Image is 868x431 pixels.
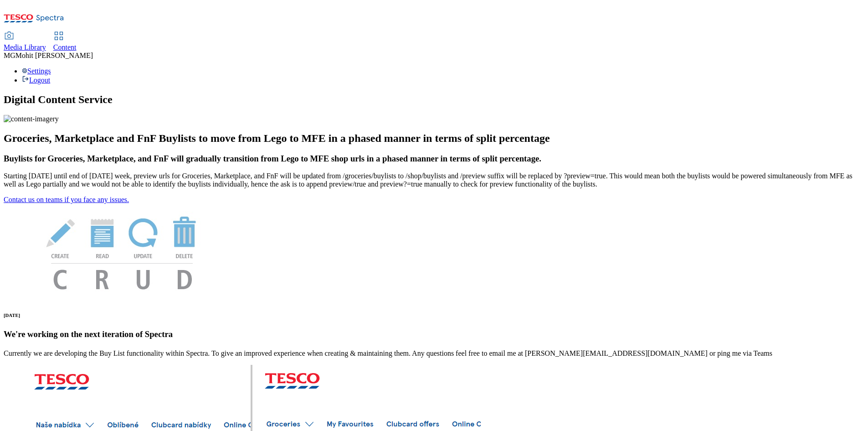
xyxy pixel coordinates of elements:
[4,204,241,299] img: News Image
[4,52,15,59] span: MG
[53,32,77,52] a: Content
[53,43,77,51] span: Content
[4,32,46,52] a: Media Library
[4,349,864,358] p: Currently we are developing the Buy List functionality within Spectra. To give an improved experi...
[4,329,864,339] h3: We're working on the next iteration of Spectra
[22,76,50,84] a: Logout
[22,67,51,75] a: Settings
[4,93,864,106] h1: Digital Content Service
[4,172,864,188] p: Starting [DATE] until end of [DATE] week, preview urls for Groceries, Marketplace, and FnF will b...
[15,52,93,59] span: Mohit [PERSON_NAME]
[4,196,129,203] a: Contact us on teams if you face any issues.
[4,312,864,318] h6: [DATE]
[4,43,46,51] span: Media Library
[4,115,59,123] img: content-imagery
[4,154,864,164] h3: Buylists for Groceries, Marketplace, and FnF will gradually transition from Lego to MFE shop urls...
[4,132,864,145] h2: Groceries, Marketplace and FnF Buylists to move from Lego to MFE in a phased manner in terms of s...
